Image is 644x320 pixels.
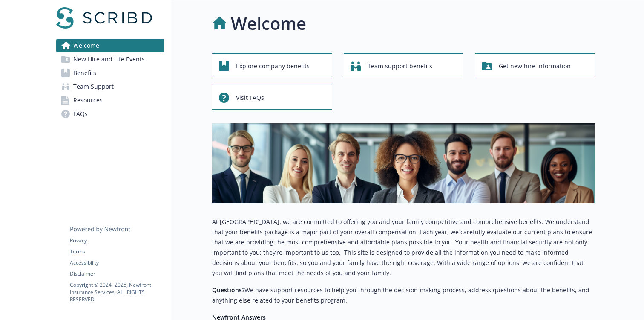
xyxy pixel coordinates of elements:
span: Benefits [73,66,96,80]
button: Explore company benefits [212,53,332,78]
span: Resources [73,93,103,107]
a: Benefits [56,66,164,80]
span: Welcome [73,39,99,52]
p: Copyright © 2024 - 2025 , Newfront Insurance Services, ALL RIGHTS RESERVED [70,281,164,303]
p: At [GEOGRAPHIC_DATA], we are committed to offering you and your family competitive and comprehens... [212,217,595,278]
span: Get new hire information [499,58,571,74]
a: Resources [56,93,164,107]
button: Visit FAQs [212,85,332,110]
span: Team support benefits [368,58,432,74]
button: Team support benefits [344,53,463,78]
span: FAQs [73,107,88,121]
button: Get new hire information [475,53,595,78]
span: Visit FAQs [236,90,264,106]
span: Team Support [73,80,114,93]
span: New Hire and Life Events [73,52,145,66]
a: Welcome [56,39,164,52]
strong: Questions? [212,286,244,294]
a: FAQs [56,107,164,121]
a: New Hire and Life Events [56,52,164,66]
h1: Welcome [231,11,306,36]
p: We have support resources to help you through the decision-making process, address questions abou... [212,285,595,305]
a: Disclaimer [70,270,164,278]
a: Accessibility [70,259,164,267]
a: Team Support [56,80,164,93]
span: Explore company benefits [236,58,310,74]
a: Terms [70,248,164,256]
img: overview page banner [212,123,595,203]
a: Privacy [70,237,164,244]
